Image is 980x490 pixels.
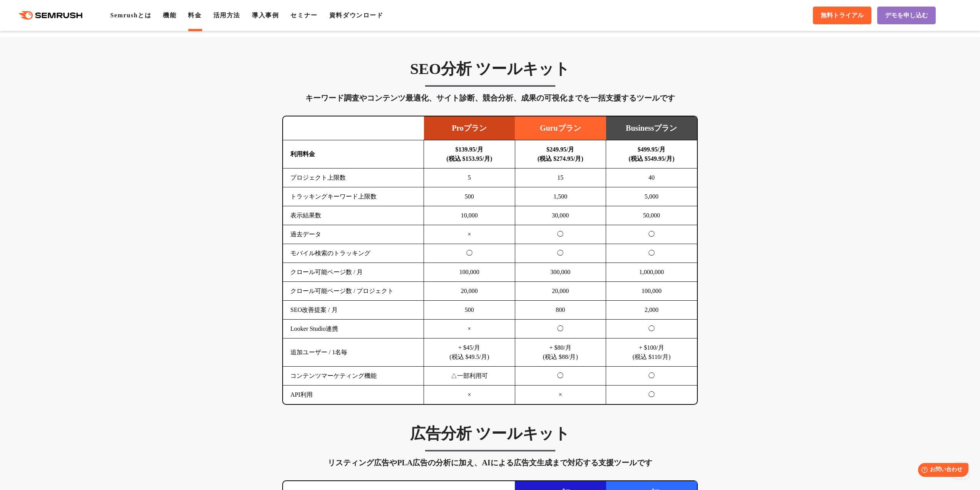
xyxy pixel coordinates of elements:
[283,338,424,367] td: 追加ユーザー / 1名毎
[424,301,515,320] td: 500
[911,460,972,482] iframe: Help widget launcher
[424,338,515,367] td: + $45/月 (税込 $49.5/月)
[283,187,424,206] td: トラッキングキーワード上限数
[515,116,606,140] td: Guruプラン
[424,320,515,338] td: ×
[515,263,606,282] td: 300,000
[885,12,928,20] span: デモを申し込む
[877,7,936,24] a: デモを申し込む
[424,116,515,140] td: Proプラン
[515,301,606,320] td: 800
[283,225,424,244] td: 過去データ
[424,206,515,225] td: 10,000
[515,320,606,338] td: ◯
[606,225,697,244] td: ◯
[606,168,697,187] td: 40
[424,263,515,282] td: 100,000
[282,92,698,104] div: キーワード調査やコンテンツ最適化、サイト診断、競合分析、成果の可視化までを一括支援するツールです
[282,456,698,469] div: リスティング広告やPLA広告の分析に加え、AIによる広告文生成まで対応する支援ツールです
[606,206,697,225] td: 50,000
[515,386,606,404] td: ×
[283,282,424,301] td: クロール可能ページ数 / プロジェクト
[424,168,515,187] td: 5
[424,187,515,206] td: 500
[283,206,424,225] td: 表示結果数
[282,59,698,79] h3: SEO分析 ツールキット
[515,338,606,367] td: + $80/月 (税込 $88/月)
[606,244,697,263] td: ◯
[424,386,515,404] td: ×
[163,12,176,19] a: 機能
[606,116,697,140] td: Businessプラン
[538,146,583,162] b: $249.95/月 (税込 $274.95/月)
[283,168,424,187] td: プロジェクト上限数
[446,146,492,162] b: $139.95/月 (税込 $153.95/月)
[606,367,697,386] td: ◯
[283,320,424,338] td: Looker Studio連携
[515,244,606,263] td: ◯
[424,282,515,301] td: 20,000
[515,206,606,225] td: 30,000
[283,301,424,320] td: SEO改善提案 / 月
[283,244,424,263] td: モバイル検索のトラッキング
[329,12,384,19] a: 資料ダウンロード
[606,301,697,320] td: 2,000
[282,424,698,443] h3: 広告分析 ツールキット
[606,320,697,338] td: ◯
[606,386,697,404] td: ◯
[606,282,697,301] td: 100,000
[424,367,515,386] td: △一部利用可
[606,187,697,206] td: 5,000
[606,338,697,367] td: + $100/月 (税込 $110/月)
[515,282,606,301] td: 20,000
[110,12,151,19] a: Semrushとは
[424,225,515,244] td: ×
[821,12,864,20] span: 無料トライアル
[628,146,674,162] b: $499.95/月 (税込 $549.95/月)
[252,12,279,19] a: 導入事例
[515,187,606,206] td: 1,500
[188,12,201,19] a: 料金
[290,151,315,157] b: 利用料金
[213,12,240,19] a: 活用方法
[813,7,871,24] a: 無料トライアル
[424,244,515,263] td: ◯
[283,263,424,282] td: クロール可能ページ数 / 月
[515,367,606,386] td: ◯
[290,12,317,19] a: セミナー
[283,386,424,404] td: API利用
[606,263,697,282] td: 1,000,000
[515,168,606,187] td: 15
[515,225,606,244] td: ◯
[283,367,424,386] td: コンテンツマーケティング機能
